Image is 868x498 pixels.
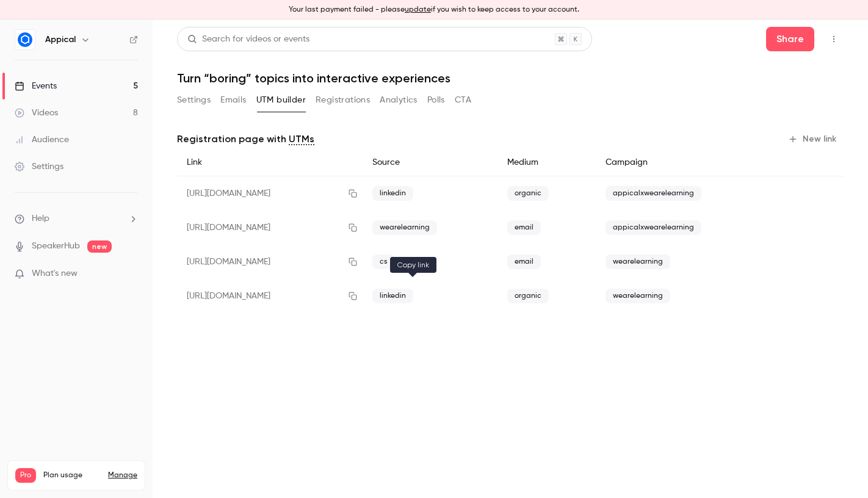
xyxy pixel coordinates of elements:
[766,27,814,51] button: Share
[15,468,36,483] span: Pro
[256,90,306,110] button: UTM builder
[32,240,80,253] a: SpeakerHub
[606,289,670,303] span: wearelearning
[497,149,596,176] div: Medium
[177,245,363,279] div: [URL][DOMAIN_NAME]
[177,71,844,85] h1: Turn “boring” topics into interactive experiences
[32,212,49,225] span: Help
[177,211,363,245] div: [URL][DOMAIN_NAME]
[372,186,413,201] span: linkedin
[289,132,314,146] a: UTMs
[507,289,549,303] span: organic
[177,176,363,211] div: [URL][DOMAIN_NAME]
[783,129,844,149] button: New link
[427,90,445,110] button: Polls
[316,90,370,110] button: Registrations
[596,149,781,176] div: Campaign
[177,149,363,176] div: Link
[32,267,78,280] span: What's new
[177,90,211,110] button: Settings
[380,90,418,110] button: Analytics
[507,254,541,269] span: email
[187,33,309,46] div: Search for videos or events
[455,90,471,110] button: CTA
[177,132,314,146] p: Registration page with
[15,107,58,119] div: Videos
[606,254,670,269] span: wearelearning
[372,289,413,303] span: linkedin
[289,4,579,15] p: Your last payment failed - please if you wish to keep access to your account.
[43,471,101,480] span: Plan usage
[405,4,431,15] button: update
[123,269,138,280] iframe: Noticeable Trigger
[606,220,701,235] span: appicalxwearelearning
[363,149,498,176] div: Source
[15,161,63,173] div: Settings
[507,186,549,201] span: organic
[606,186,701,201] span: appicalxwearelearning
[220,90,246,110] button: Emails
[177,279,363,313] div: [URL][DOMAIN_NAME]
[507,220,541,235] span: email
[372,220,437,235] span: wearelearning
[108,471,137,480] a: Manage
[372,254,395,269] span: cs
[15,30,35,49] img: Appical
[45,34,76,46] h6: Appical
[15,134,69,146] div: Audience
[15,80,57,92] div: Events
[87,240,112,253] span: new
[15,212,138,225] li: help-dropdown-opener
